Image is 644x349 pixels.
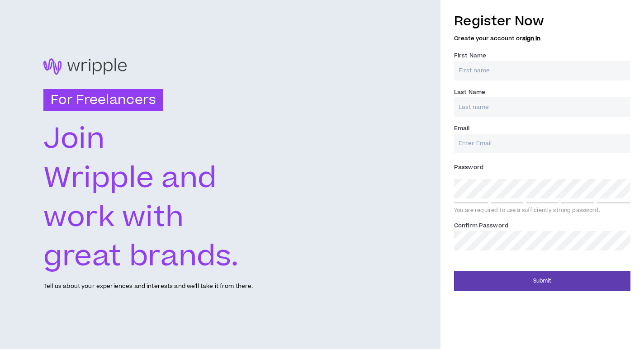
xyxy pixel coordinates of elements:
[454,271,630,291] button: Submit
[43,119,104,160] text: Join
[43,89,163,112] h3: For Freelancers
[43,158,217,199] text: Wripple and
[454,85,485,99] label: Last Name
[454,48,486,63] label: First Name
[454,134,630,153] input: Enter Email
[454,121,470,136] label: Email
[454,12,630,31] h3: Register Now
[43,282,253,291] p: Tell us about your experiences and interests and we'll take it from there.
[454,163,483,171] span: Password
[9,318,31,340] iframe: Intercom live chat
[454,35,630,42] h5: Create your account or
[43,198,185,238] text: work with
[454,97,630,117] input: Last name
[454,207,630,214] div: You are required to use a sufficiently strong password.
[43,237,239,278] text: great brands.
[522,34,540,42] a: sign in
[454,61,630,80] input: First name
[454,218,508,233] label: Confirm Password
